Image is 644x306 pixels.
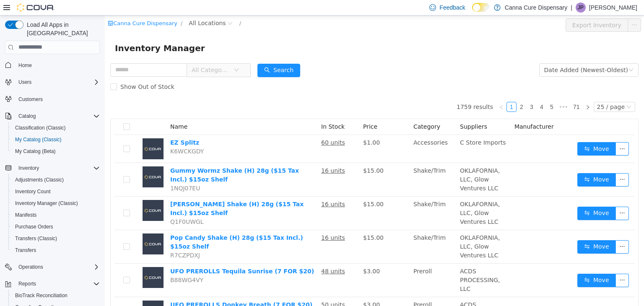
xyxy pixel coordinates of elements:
[355,124,401,130] span: C Store Imports
[258,219,279,226] span: $15.00
[473,225,511,238] button: icon: swapMove
[216,219,240,226] u: 16 units
[15,247,36,254] span: Transfers
[65,152,194,167] a: Gummy Wormz Shake (H) 28g ($15 Tax Incl.) $15oz Shelf
[15,124,66,131] span: Classification (Classic)
[129,52,134,58] i: icon: down
[12,198,100,208] span: Inventory Manager (Classic)
[355,152,395,176] span: OKLAFORNIA, LLC, Glow Ventures LLC
[412,86,422,96] li: 2
[15,94,46,104] a: Customers
[15,148,56,155] span: My Catalog (Beta)
[8,221,103,233] button: Purchase Orders
[571,3,572,13] p: |
[466,87,478,96] a: 71
[15,262,47,272] button: Operations
[38,184,59,205] img: Runtz Shake (H) 28g ($15 Tax Incl.) $15oz Shelf placeholder
[402,86,412,96] li: 1
[18,79,31,86] span: Users
[216,108,240,114] span: In Stock
[84,3,121,12] span: All Locations
[355,252,395,277] span: ACDS PROCESSING, LLC
[309,108,335,114] span: Category
[305,215,352,248] td: Shake/Trim
[65,169,95,176] span: 1NQJ07EU
[65,252,209,259] a: UFO PREROLLS Tequila Sunrise (7 FOR $20)
[505,3,567,13] p: Canna Cure Dispensary
[15,212,36,218] span: Manifests
[18,280,36,287] span: Reports
[216,185,240,192] u: 16 units
[87,50,125,59] span: All Categories
[15,176,64,183] span: Adjustments (Classic)
[473,258,511,272] button: icon: swapMove
[15,235,57,242] span: Transfers (Classic)
[473,127,511,140] button: icon: swapMove
[15,136,62,143] span: My Catalog (Classic)
[12,68,73,75] span: Show Out of Stock
[412,87,421,96] a: 2
[410,108,449,114] span: Manufacturer
[258,152,279,158] span: $15.00
[65,203,99,210] span: Q1F0UWGL
[578,3,584,13] span: JP
[15,223,53,230] span: Purchase Orders
[258,286,275,293] span: $3.00
[15,262,100,272] span: Operations
[15,60,100,70] span: Home
[12,187,54,197] a: Inventory Count
[355,185,395,210] span: OKLAFORNIA, LLC, Glow Ventures LLC
[65,261,99,268] span: B88WG4VY
[8,145,103,157] button: My Catalog (Beta)
[135,5,136,11] span: /
[511,258,524,272] button: icon: ellipsis
[65,108,83,114] span: Name
[511,127,524,140] button: icon: ellipsis
[15,279,39,289] button: Reports
[394,89,399,94] i: icon: left
[216,286,240,293] u: 50 units
[480,89,486,94] i: icon: right
[15,111,100,121] span: Catalog
[12,290,71,301] a: BioTrack Reconciliation
[15,94,100,104] span: Customers
[38,123,59,144] img: EZ Splitz placeholder
[12,210,100,220] span: Manifests
[12,123,69,133] a: Classification (Classic)
[17,3,55,12] img: Cova
[352,86,388,96] li: 1759 results
[589,3,637,13] p: [PERSON_NAME]
[439,48,523,61] div: Date Added (Newest-Oldest)
[15,200,78,207] span: Inventory Manager (Classic)
[15,163,100,173] span: Inventory
[511,191,524,205] button: icon: ellipsis
[12,175,67,185] a: Adjustments (Classic)
[461,3,523,16] button: Export Inventory
[432,87,441,96] a: 4
[422,86,432,96] li: 3
[18,96,43,103] span: Customers
[258,252,275,259] span: $3.00
[2,76,103,88] button: Users
[38,252,59,272] img: UFO PREROLLS Tequila Sunrise (7 FOR $20) placeholder
[492,87,520,96] div: 25 / page
[2,278,103,290] button: Reports
[65,286,208,293] a: UFO PREROLLS Donkey Breath (7 FOR $20)
[15,77,100,87] span: Users
[8,122,103,134] button: Classification (Classic)
[12,222,100,232] span: Purchase Orders
[15,111,39,121] button: Catalog
[473,158,511,171] button: icon: swapMove
[38,218,59,239] img: Pop Candy Shake (H) 28g ($15 Tax Incl.) $15oz Shelf placeholder
[432,86,442,96] li: 4
[12,245,100,255] span: Transfers
[8,174,103,186] button: Adjustments (Classic)
[3,5,8,10] i: icon: shop
[12,233,60,244] a: Transfers (Classic)
[465,86,478,96] li: 71
[76,5,78,11] span: /
[355,219,395,243] span: OKLAFORNIA, LLC, Glow Ventures LLC
[18,264,43,270] span: Operations
[8,244,103,256] button: Transfers
[2,59,103,71] button: Home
